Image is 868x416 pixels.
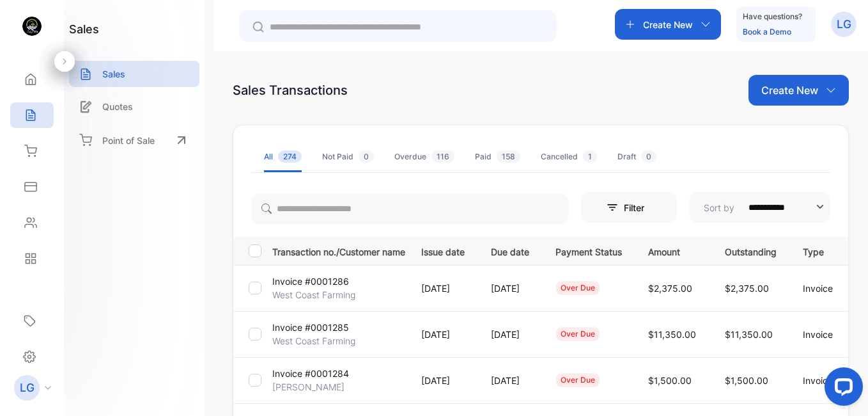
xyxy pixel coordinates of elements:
a: Quotes [69,93,199,120]
p: Have questions? [743,10,802,23]
p: [PERSON_NAME] [272,380,345,394]
p: Due date [491,243,529,259]
span: 0 [641,150,656,163]
div: Draft [617,151,656,163]
span: $1,500.00 [725,375,768,386]
p: Invoice [803,328,841,341]
a: Point of Sale [69,126,199,154]
iframe: LiveChat chat widget [814,362,868,416]
span: $2,375.00 [725,283,769,294]
p: Payment Status [555,243,622,259]
div: All [264,151,302,163]
p: Amount [648,243,699,259]
div: Not Paid [322,151,374,163]
p: [DATE] [491,374,529,387]
span: 158 [497,150,520,163]
span: $11,350.00 [725,329,773,340]
p: Point of Sale [102,134,155,147]
div: Paid [475,151,520,163]
button: Sort by [690,192,830,223]
div: Overdue [394,151,454,163]
span: 274 [278,150,302,163]
span: $11,350.00 [648,329,696,340]
p: Invoice [803,282,841,295]
p: Create New [761,83,818,98]
div: over due [555,327,600,341]
span: $1,500.00 [648,375,692,386]
p: [DATE] [421,328,465,341]
div: over due [555,281,600,295]
p: Invoice #0001284 [272,367,349,380]
p: Type [803,243,841,259]
div: Cancelled [541,151,597,163]
a: Sales [69,61,199,87]
p: Invoice #0001285 [272,321,349,334]
button: LG [831,9,856,40]
p: Transaction no./Customer name [272,243,405,259]
p: [DATE] [421,282,465,295]
button: Create New [615,9,721,40]
span: $2,375.00 [648,283,692,294]
p: [DATE] [491,282,529,295]
img: logo [22,17,42,36]
p: Invoice #0001286 [272,275,349,288]
span: 116 [431,150,454,163]
p: Sort by [704,201,734,214]
p: West Coast Farming [272,288,355,301]
p: Invoice [803,374,841,387]
p: Quotes [102,100,133,113]
p: [DATE] [421,374,465,387]
button: Create New [748,75,849,106]
p: LG [20,380,35,396]
h1: sales [69,20,99,38]
p: Issue date [421,243,465,259]
p: LG [837,16,851,33]
span: 1 [583,150,597,163]
p: Sales [102,67,125,81]
div: Sales Transactions [233,81,348,100]
p: [DATE] [491,328,529,341]
a: Book a Demo [743,27,791,36]
div: over due [555,373,600,387]
p: Create New [643,18,693,31]
p: West Coast Farming [272,334,355,348]
span: 0 [359,150,374,163]
p: Outstanding [725,243,777,259]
